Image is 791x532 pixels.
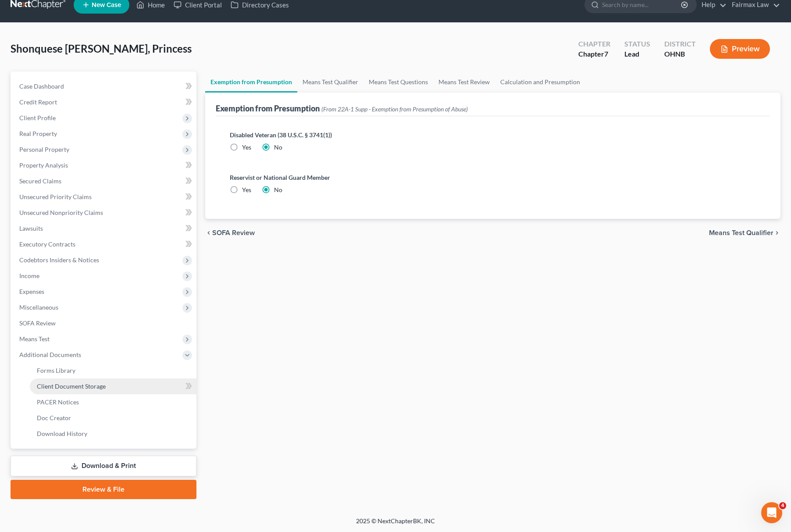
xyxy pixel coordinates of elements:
[710,39,770,59] button: Preview
[19,161,68,169] span: Property Analysis
[19,288,44,295] span: Expenses
[19,114,56,121] span: Client Profile
[709,229,780,236] button: Means Test Qualifier chevron_right
[12,189,196,205] a: Unsecured Priority Claims
[37,367,75,374] span: Forms Library
[578,39,610,49] div: Chapter
[37,430,87,437] span: Download History
[297,71,363,93] a: Means Test Qualifier
[604,50,608,58] span: 7
[37,414,71,421] span: Doc Creator
[624,49,650,59] div: Lead
[212,229,255,236] span: SOFA Review
[12,205,196,221] a: Unsecured Nonpriority Claims
[363,71,433,93] a: Means Test Questions
[30,394,196,410] a: PACER Notices
[230,130,756,139] label: Disabled Veteran (38 U.S.C. § 3741(1))
[624,39,650,49] div: Status
[19,146,69,153] span: Personal Property
[321,105,468,113] span: (From 22A-1 Supp - Exemption from Presumption of Abuse)
[664,49,696,59] div: OHNB
[578,49,610,59] div: Chapter
[773,229,780,236] i: chevron_right
[664,39,696,49] div: District
[19,303,58,311] span: Miscellaneous
[11,42,192,55] span: Shonquese [PERSON_NAME], Princess
[30,363,196,378] a: Forms Library
[19,130,57,137] span: Real Property
[205,229,255,236] button: chevron_left SOFA Review
[230,173,756,182] label: Reservist or National Guard Member
[12,157,196,173] a: Property Analysis
[12,221,196,236] a: Lawsuits
[19,82,64,90] span: Case Dashboard
[30,426,196,442] a: Download History
[495,71,585,93] a: Calculation and Presumption
[19,240,75,248] span: Executory Contracts
[19,193,92,200] span: Unsecured Priority Claims
[779,502,786,509] span: 4
[242,186,251,193] span: Yes
[761,502,782,523] iframe: Intercom live chat
[19,98,57,106] span: Credit Report
[92,2,121,8] span: New Case
[709,229,773,236] span: Means Test Qualifier
[274,186,282,193] span: No
[205,71,297,93] a: Exemption from Presumption
[12,236,196,252] a: Executory Contracts
[12,94,196,110] a: Credit Report
[30,378,196,394] a: Client Document Storage
[37,382,106,390] span: Client Document Storage
[11,480,196,499] a: Review & File
[19,351,81,358] span: Additional Documents
[19,256,99,264] span: Codebtors Insiders & Notices
[37,398,79,406] span: PACER Notices
[19,335,50,343] span: Means Test
[274,143,282,151] span: No
[19,209,103,216] span: Unsecured Nonpriority Claims
[19,225,43,232] span: Lawsuits
[11,456,196,476] a: Download & Print
[216,103,468,114] div: Exemption from Presumption
[19,272,39,279] span: Income
[205,229,212,236] i: chevron_left
[12,315,196,331] a: SOFA Review
[12,79,196,94] a: Case Dashboard
[12,173,196,189] a: Secured Claims
[433,71,495,93] a: Means Test Review
[19,177,61,185] span: Secured Claims
[242,143,251,151] span: Yes
[19,319,56,327] span: SOFA Review
[30,410,196,426] a: Doc Creator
